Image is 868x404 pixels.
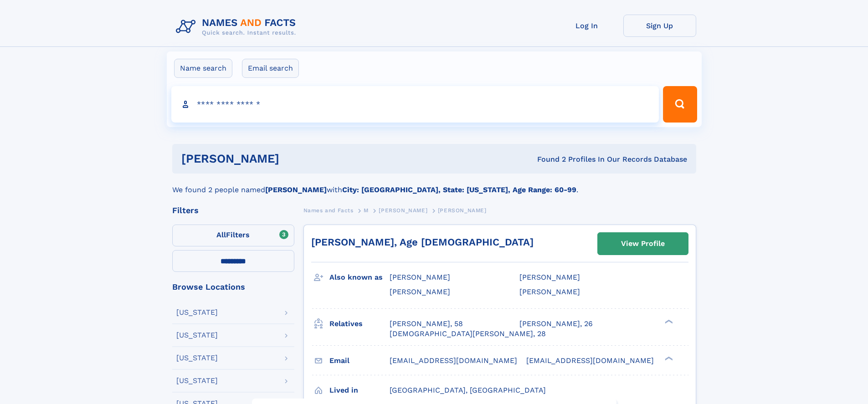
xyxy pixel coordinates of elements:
div: We found 2 people named with . [172,174,696,195]
a: Sign Up [623,15,696,37]
div: Found 2 Profiles In Our Records Database [408,154,687,164]
span: [PERSON_NAME] [438,207,487,214]
b: [PERSON_NAME] [265,185,327,194]
h1: [PERSON_NAME] [181,153,408,164]
a: View Profile [598,233,688,255]
span: All [216,230,226,239]
div: ❯ [663,318,673,324]
label: Filters [172,225,294,246]
a: [PERSON_NAME] [379,205,427,216]
div: [US_STATE] [176,309,218,316]
img: Logo Names and Facts [172,15,303,39]
a: M [364,205,369,216]
span: [PERSON_NAME] [519,273,580,281]
span: M [364,207,369,214]
h3: Email [329,353,390,368]
h3: Also known as [329,270,390,285]
a: [PERSON_NAME], Age [DEMOGRAPHIC_DATA] [311,236,534,248]
h3: Lived in [329,383,390,398]
div: Filters [172,206,294,215]
div: ❯ [663,355,673,361]
b: City: [GEOGRAPHIC_DATA], State: [US_STATE], Age Range: 60-99 [342,185,576,194]
input: search input [171,86,659,123]
div: Browse Locations [172,283,294,291]
a: [PERSON_NAME], 58 [390,319,463,329]
div: [US_STATE] [176,332,218,339]
label: Name search [174,59,232,78]
a: Names and Facts [303,205,354,216]
span: [PERSON_NAME] [519,287,580,296]
span: [EMAIL_ADDRESS][DOMAIN_NAME] [526,356,654,365]
h3: Relatives [329,316,390,332]
a: Log In [550,15,623,37]
span: [PERSON_NAME] [390,273,450,281]
span: [EMAIL_ADDRESS][DOMAIN_NAME] [390,356,517,365]
span: [PERSON_NAME] [379,207,427,214]
span: [PERSON_NAME] [390,287,450,296]
button: Search Button [663,86,697,123]
label: Email search [242,59,299,78]
div: View Profile [621,233,665,254]
span: [GEOGRAPHIC_DATA], [GEOGRAPHIC_DATA] [390,386,546,394]
div: [US_STATE] [176,377,218,384]
a: [PERSON_NAME], 26 [519,319,593,329]
a: [DEMOGRAPHIC_DATA][PERSON_NAME], 28 [390,329,546,339]
div: [US_STATE] [176,354,218,362]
